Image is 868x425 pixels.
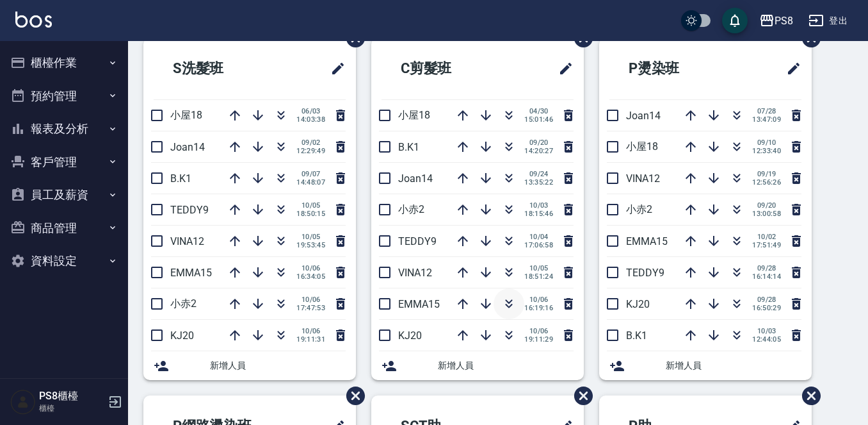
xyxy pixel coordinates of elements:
[524,178,553,187] span: 13:35:22
[626,140,658,153] span: 小屋18
[296,296,325,304] span: 10/06
[398,141,419,153] span: B.K1
[170,329,194,342] span: KJ20
[524,210,553,218] span: 18:15:46
[778,53,801,84] span: 修改班表的標題
[524,241,553,249] span: 17:06:58
[398,203,424,215] span: 小赤2
[754,8,798,34] button: PS8
[398,298,440,310] span: EMMA15
[524,272,553,281] span: 18:51:24
[154,46,283,92] h2: S洗髮班
[524,107,553,115] span: 04/30
[5,146,123,179] button: 客戶管理
[752,138,781,147] span: 09/10
[170,267,212,279] span: EMMA15
[752,170,781,178] span: 09/19
[382,46,511,92] h2: C剪髮班
[398,109,430,121] span: 小屋18
[524,138,553,147] span: 09/20
[296,304,325,312] span: 17:47:53
[296,170,325,178] span: 09/07
[626,203,652,215] span: 小赤2
[296,335,325,344] span: 19:11:31
[752,233,781,241] span: 10/02
[524,147,553,155] span: 14:20:27
[323,53,346,84] span: 修改班表的標題
[296,264,325,272] span: 10/06
[15,12,52,28] img: Logo
[337,377,367,415] span: 刪除班表
[524,296,553,304] span: 10/06
[752,296,781,304] span: 09/28
[296,210,325,218] span: 18:50:15
[296,327,325,335] span: 10/06
[775,13,793,29] div: PS8
[609,46,739,92] h2: P燙染班
[398,329,422,342] span: KJ20
[626,172,660,185] span: VINA12
[524,335,553,344] span: 19:11:29
[626,329,647,342] span: B.K1
[210,359,346,372] span: 新增人員
[752,327,781,335] span: 10/03
[752,335,781,344] span: 12:44:05
[371,351,584,380] div: 新增人員
[5,178,123,212] button: 員工及薪資
[296,107,325,115] span: 06/03
[524,201,553,210] span: 10/03
[626,235,668,247] span: EMMA15
[398,267,432,279] span: VINA12
[5,212,123,245] button: 商品管理
[296,201,325,210] span: 10/05
[296,115,325,124] span: 14:03:38
[39,403,104,414] p: 櫃檯
[626,110,661,122] span: Joan14
[524,115,553,124] span: 15:01:46
[398,172,433,185] span: Joan14
[524,304,553,312] span: 16:19:16
[170,109,202,121] span: 小屋18
[752,178,781,187] span: 12:56:26
[524,264,553,272] span: 10/05
[752,272,781,281] span: 16:14:14
[752,107,781,115] span: 07/28
[296,241,325,249] span: 19:53:45
[524,170,553,178] span: 09/24
[10,389,36,415] img: Person
[626,298,650,310] span: KJ20
[752,304,781,312] span: 16:50:29
[170,141,205,153] span: Joan14
[398,235,437,247] span: TEDDY9
[170,297,197,310] span: 小赤2
[438,359,574,372] span: 新增人員
[599,351,812,380] div: 新增人員
[5,46,123,79] button: 櫃檯作業
[752,147,781,155] span: 12:33:40
[296,178,325,187] span: 14:48:07
[524,327,553,335] span: 10/06
[296,138,325,147] span: 09/02
[170,172,191,185] span: B.K1
[524,233,553,241] span: 10/04
[39,390,104,403] h5: PS8櫃檯
[296,233,325,241] span: 10/05
[752,264,781,272] span: 09/28
[296,272,325,281] span: 16:34:05
[170,204,209,216] span: TEDDY9
[752,210,781,218] span: 13:00:58
[722,8,748,33] button: save
[143,351,356,380] div: 新增人員
[565,377,595,415] span: 刪除班表
[666,359,801,372] span: 新增人員
[752,241,781,249] span: 17:51:49
[296,147,325,155] span: 12:29:49
[170,235,204,247] span: VINA12
[551,53,574,84] span: 修改班表的標題
[5,244,123,278] button: 資料設定
[5,79,123,113] button: 預約管理
[792,377,823,415] span: 刪除班表
[803,9,853,33] button: 登出
[752,201,781,210] span: 09/20
[5,112,123,146] button: 報表及分析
